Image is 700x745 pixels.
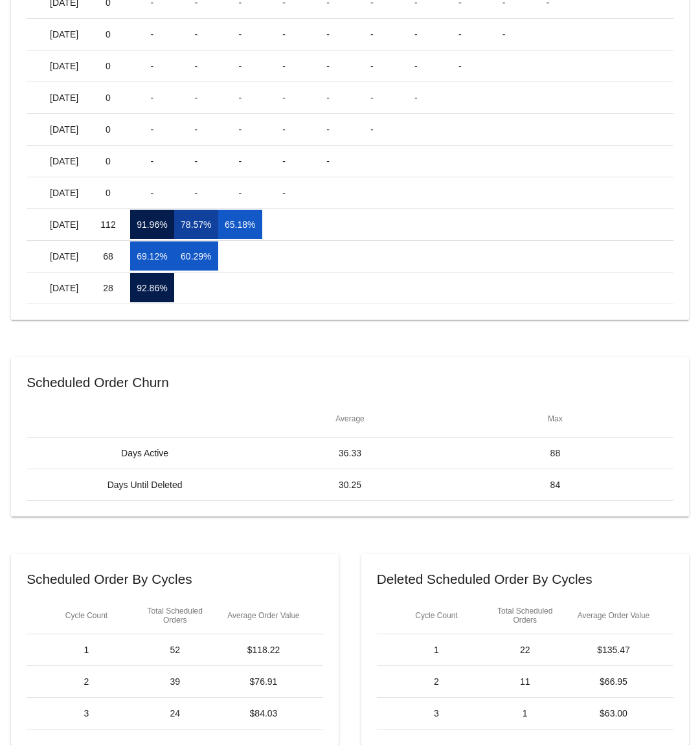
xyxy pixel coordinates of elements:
mat-header-cell: Cycle Count [392,611,481,620]
mat-cell: 0 [86,146,130,175]
mat-cell: 22 [480,645,569,655]
mat-cell: - [174,178,218,207]
mat-cell: 1 [42,645,131,655]
mat-cell: 78.57% [174,210,218,239]
mat-cell: 88 [453,448,658,458]
mat-cell: - [262,19,306,49]
mat-cell: - [130,146,174,175]
mat-cell: 2 [392,676,481,687]
mat-cell: - [174,146,218,175]
mat-cell: 39 [131,676,220,687]
mat-cell: 36.33 [247,448,453,458]
mat-cell: - [438,51,482,80]
mat-cell: 3 [42,708,131,718]
mat-header-cell: Total Scheduled Orders [131,606,220,625]
mat-cell: $76.91 [220,676,308,687]
mat-cell: 1 [480,708,569,718]
mat-cell: - [350,19,394,49]
mat-cell: - [174,83,218,112]
mat-cell: - [394,19,438,49]
mat-cell: $66.95 [569,676,658,687]
mat-cell: Days Active [42,448,247,458]
mat-cell: 0 [86,19,130,49]
mat-cell: - [262,178,306,207]
mat-cell: [DATE] [42,115,86,144]
mat-header-cell: Max [453,414,658,423]
mat-cell: - [130,178,174,207]
mat-cell: - [174,51,218,80]
mat-cell: 2 [42,676,131,687]
mat-cell: [DATE] [42,146,86,175]
mat-cell: 69.12% [130,241,174,271]
mat-cell: 0 [86,51,130,80]
mat-cell: 68 [86,241,130,271]
mat-cell: Days Until Deleted [42,480,247,490]
h2: Scheduled Order By Cycles [27,572,192,586]
mat-cell: - [262,146,306,175]
mat-cell: - [130,51,174,80]
mat-cell: - [218,146,262,175]
mat-cell: 112 [86,210,130,239]
mat-cell: 91.96% [130,210,174,239]
mat-cell: - [306,51,350,80]
mat-cell: - [262,51,306,80]
mat-cell: [DATE] [42,273,86,302]
mat-cell: - [130,83,174,112]
mat-header-cell: Cycle Count [42,611,131,620]
mat-cell: - [174,115,218,144]
mat-cell: - [130,115,174,144]
mat-header-cell: Average [247,414,453,423]
mat-cell: $135.47 [569,645,658,655]
mat-cell: - [262,83,306,112]
mat-cell: - [306,83,350,112]
mat-cell: - [218,115,262,144]
mat-cell: - [438,19,482,49]
mat-cell: [DATE] [42,241,86,271]
mat-cell: 11 [480,676,569,687]
mat-cell: 0 [86,115,130,144]
mat-cell: - [394,83,438,112]
mat-cell: - [306,115,350,144]
mat-cell: [DATE] [42,51,86,80]
mat-cell: $118.22 [220,645,308,655]
mat-cell: - [218,83,262,112]
mat-cell: - [218,51,262,80]
mat-cell: 30.25 [247,480,453,490]
mat-header-cell: Total Scheduled Orders [480,606,569,625]
mat-cell: 24 [131,708,220,718]
mat-cell: 1 [392,645,481,655]
mat-cell: - [350,51,394,80]
mat-cell: 28 [86,273,130,302]
mat-cell: 60.29% [174,241,218,271]
mat-cell: - [482,19,526,49]
mat-cell: $84.03 [220,708,308,718]
mat-cell: [DATE] [42,178,86,207]
mat-cell: - [350,115,394,144]
mat-cell: [DATE] [42,210,86,239]
mat-cell: 3 [392,708,481,718]
mat-cell: - [350,83,394,112]
mat-cell: 0 [86,83,130,112]
mat-cell: 0 [86,178,130,207]
mat-cell: - [218,19,262,49]
h2: Scheduled Order Churn [27,375,169,390]
mat-cell: [DATE] [42,19,86,49]
mat-cell: 65.18% [218,210,262,239]
mat-cell: - [262,115,306,144]
mat-cell: - [174,19,218,49]
mat-cell: 52 [131,645,220,655]
mat-header-cell: Average Order Value [569,611,658,620]
mat-cell: - [306,146,350,175]
mat-cell: - [130,19,174,49]
h2: Deleted Scheduled Order By Cycles [377,572,593,586]
mat-header-cell: Average Order Value [220,611,308,620]
mat-cell: - [394,51,438,80]
mat-cell: - [218,178,262,207]
mat-cell: 92.86% [130,273,174,302]
mat-cell: - [306,19,350,49]
mat-cell: $63.00 [569,708,658,718]
mat-cell: [DATE] [42,83,86,112]
mat-cell: 84 [453,480,658,490]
